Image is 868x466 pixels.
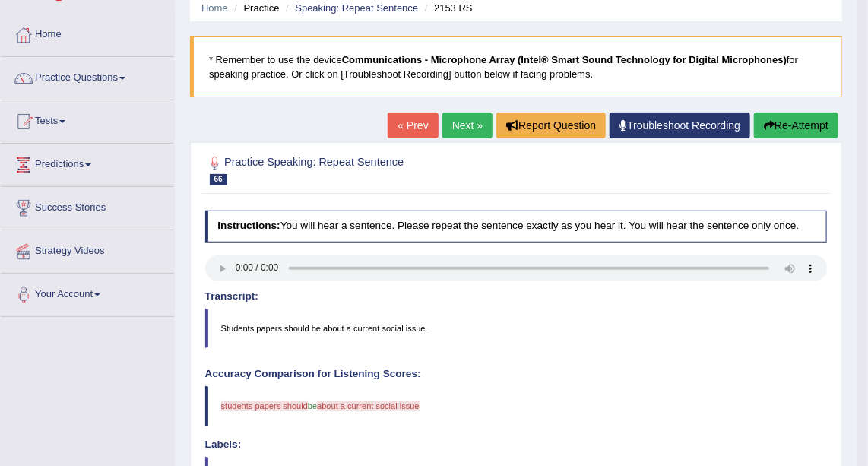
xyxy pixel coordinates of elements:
a: Home [1,14,174,52]
span: be [308,401,317,411]
blockquote: * Remember to use the device for speaking practice. Or click on [Troubleshoot Recording] button b... [190,36,842,97]
a: Practice Questions [1,57,174,95]
h2: Practice Speaking: Repeat Sentence [205,154,591,185]
b: Instructions: [217,220,280,231]
a: Success Stories [1,187,174,225]
a: Troubleshoot Recording [610,113,750,138]
a: Next » [442,113,493,138]
button: Re-Attempt [754,113,838,138]
a: Home [201,2,228,14]
h4: Accuracy Comparison for Listening Scores: [205,369,828,380]
li: Practice [230,1,279,15]
span: students papers should [221,401,308,411]
a: Strategy Videos [1,230,174,268]
li: 2153 RS [421,1,473,15]
button: Report Question [496,113,606,138]
a: Tests [1,100,174,138]
a: « Prev [388,113,438,138]
a: Your Account [1,274,174,312]
a: Predictions [1,144,174,182]
span: about a current social issue [317,401,419,411]
h4: Transcript: [205,291,828,303]
h4: You will hear a sentence. Please repeat the sentence exactly as you hear it. You will hear the se... [205,211,828,243]
h4: Labels: [205,439,828,451]
a: Speaking: Repeat Sentence [295,2,418,14]
blockquote: Students papers should be about a current social issue. [205,309,828,348]
span: 66 [210,174,227,185]
b: Communications - Microphone Array (Intel® Smart Sound Technology for Digital Microphones) [342,54,787,65]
